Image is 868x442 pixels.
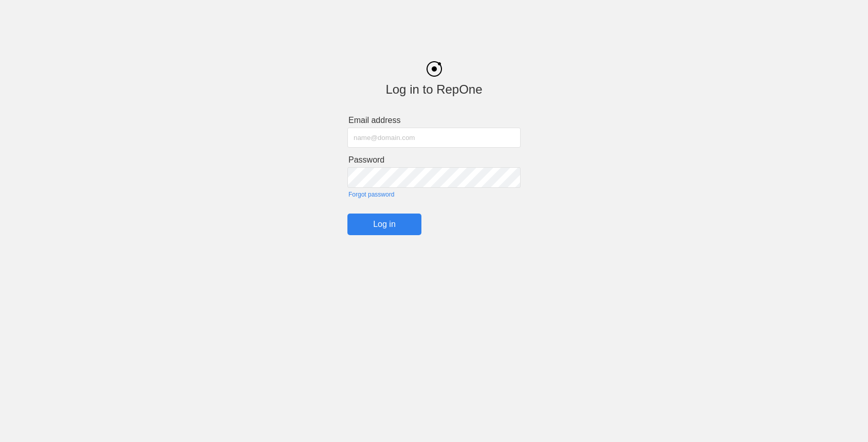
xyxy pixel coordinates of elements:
a: Forgot password [348,191,521,198]
label: Email address [348,116,521,125]
div: Log in to RepOne [347,82,521,97]
img: black_logo.png [427,61,442,77]
iframe: Chat Widget [683,323,868,442]
label: Password [348,155,521,165]
input: name@domain.com [347,128,521,148]
input: Log in [347,214,421,235]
